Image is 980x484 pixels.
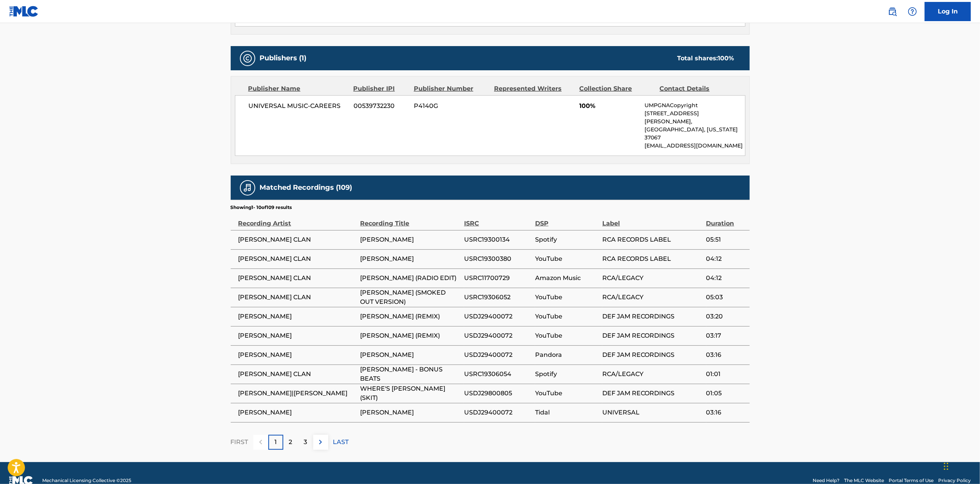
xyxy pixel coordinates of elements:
[579,101,639,111] span: 100%
[243,54,252,63] img: Publishers
[602,254,702,264] span: RCA RECORDS LABEL
[238,254,357,264] span: [PERSON_NAME] CLAN
[360,384,460,403] span: WHERE'S [PERSON_NAME] (SKIT)
[660,84,734,93] div: Contact Details
[535,370,598,379] span: Spotify
[706,389,746,398] span: 01:05
[942,447,980,484] iframe: Chat Widget
[360,211,460,228] div: Recording Title
[248,84,348,93] div: Publisher Name
[360,350,460,360] span: [PERSON_NAME]
[535,293,598,302] span: YouTube
[706,408,746,417] span: 03:16
[706,211,746,228] div: Duration
[464,408,531,417] span: USDJ29400072
[678,54,734,63] div: Total shares:
[602,389,702,398] span: DEF JAM RECORDINGS
[464,293,531,302] span: USRC19306052
[238,312,357,321] span: [PERSON_NAME]
[333,438,349,447] p: LAST
[944,455,949,478] div: Drag
[464,370,531,379] span: USRC19306054
[464,331,531,340] span: USDJ29400072
[354,84,408,93] div: Publisher IPI
[360,365,460,383] span: [PERSON_NAME] - BONUS BEATS
[316,438,325,447] img: right
[304,438,307,447] p: 3
[360,288,460,307] span: [PERSON_NAME] (SMOKED OUT VERSION)
[938,477,971,484] a: Privacy Policy
[243,183,252,192] img: Matched Recordings
[238,370,357,379] span: [PERSON_NAME] CLAN
[414,84,488,93] div: Publisher Number
[602,312,702,321] span: DEF JAM RECORDINGS
[645,109,745,126] p: [STREET_ADDRESS][PERSON_NAME],
[354,101,408,111] span: 00539732230
[238,389,357,398] span: [PERSON_NAME]|[PERSON_NAME]
[238,273,357,283] span: [PERSON_NAME] CLAN
[645,126,745,142] p: [GEOGRAPHIC_DATA], [US_STATE] 37067
[645,101,745,109] p: UMPGNACopyright
[602,293,702,302] span: RCA/LEGACY
[289,438,293,447] p: 2
[9,6,39,17] img: MLC Logo
[885,4,900,19] a: Public Search
[464,389,531,398] span: USDJ29800805
[602,370,702,379] span: RCA/LEGACY
[260,54,307,63] h5: Publishers (1)
[231,204,292,211] p: Showing 1 - 10 of 109 results
[925,2,971,21] a: Log In
[602,273,702,283] span: RCA/LEGACY
[706,370,746,379] span: 01:01
[360,235,460,244] span: [PERSON_NAME]
[889,477,934,484] a: Portal Terms of Use
[260,183,352,192] h5: Matched Recordings (109)
[535,235,598,244] span: Spotify
[535,273,598,283] span: Amazon Music
[464,211,531,228] div: ISRC
[238,235,357,244] span: [PERSON_NAME] CLAN
[360,273,460,283] span: [PERSON_NAME] (RADIO EDIT)
[535,408,598,417] span: Tidal
[238,293,357,302] span: [PERSON_NAME] CLAN
[905,4,920,19] div: Help
[813,477,840,484] a: Need Help?
[706,350,746,360] span: 03:16
[249,101,348,111] span: UNIVERSAL MUSIC-CAREERS
[360,312,460,321] span: [PERSON_NAME] (REMIX)
[602,350,702,360] span: DEF JAM RECORDINGS
[464,273,531,283] span: USRC11700729
[464,312,531,321] span: USDJ29400072
[464,235,531,244] span: USRC19300134
[579,84,654,93] div: Collection Share
[360,331,460,340] span: [PERSON_NAME] (REMIX)
[535,254,598,264] span: YouTube
[360,254,460,264] span: [PERSON_NAME]
[602,211,702,228] div: Label
[238,350,357,360] span: [PERSON_NAME]
[274,438,277,447] p: 1
[718,55,734,62] span: 100 %
[238,408,357,417] span: [PERSON_NAME]
[706,331,746,340] span: 03:17
[535,389,598,398] span: YouTube
[645,142,745,150] p: [EMAIL_ADDRESS][DOMAIN_NAME]
[908,7,917,16] img: help
[414,101,488,111] span: P4140G
[602,331,702,340] span: DEF JAM RECORDINGS
[535,350,598,360] span: Pandora
[535,312,598,321] span: YouTube
[706,235,746,244] span: 05:51
[231,438,248,447] p: FIRST
[844,477,884,484] a: The MLC Website
[238,331,357,340] span: [PERSON_NAME]
[464,350,531,360] span: USDJ29400072
[535,331,598,340] span: YouTube
[464,254,531,264] span: USRC19300380
[494,84,573,93] div: Represented Writers
[706,312,746,321] span: 03:20
[602,408,702,417] span: UNIVERSAL
[360,408,460,417] span: [PERSON_NAME]
[535,211,598,228] div: DSP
